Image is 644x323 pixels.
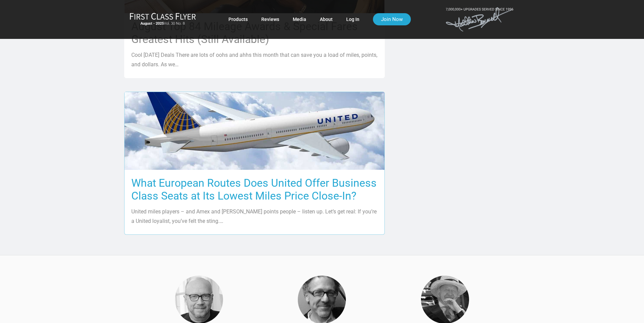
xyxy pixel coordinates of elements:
[228,13,248,25] a: Products
[130,21,196,26] small: Vol. 30 No. 8
[346,13,359,25] a: Log In
[373,13,411,25] a: Join Now
[130,13,196,26] a: First Class FlyerAugust - 2025Vol. 30 No. 8
[320,13,333,25] a: About
[131,50,378,69] p: Cool [DATE] Deals There are lots of oohs and ahhs this month that can save you a load of miles, p...
[140,21,164,26] strong: August - 2025
[131,207,378,226] p: United miles players – and Amex and [PERSON_NAME] points people – listen up. Let’s get real: If y...
[130,13,196,20] img: First Class Flyer
[131,177,378,202] h3: What European Routes Does United Offer Business Class Seats at Its Lowest Miles Price Close-In?
[261,13,279,25] a: Reviews
[293,13,306,25] a: Media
